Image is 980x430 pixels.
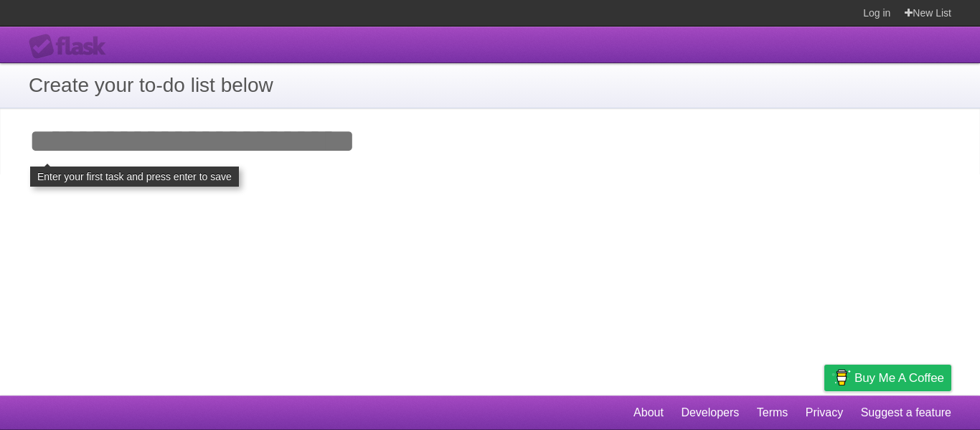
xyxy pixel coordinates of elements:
a: About [633,399,664,426]
a: Buy me a coffee [824,365,951,391]
a: Terms [757,399,788,426]
a: Developers [681,399,739,426]
a: Suggest a feature [861,399,951,426]
h1: Create your to-do list below [29,70,951,101]
div: Flask [29,34,115,60]
a: Privacy [806,399,843,426]
img: Buy me a coffee [831,365,851,390]
span: Buy me a coffee [854,365,944,391]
